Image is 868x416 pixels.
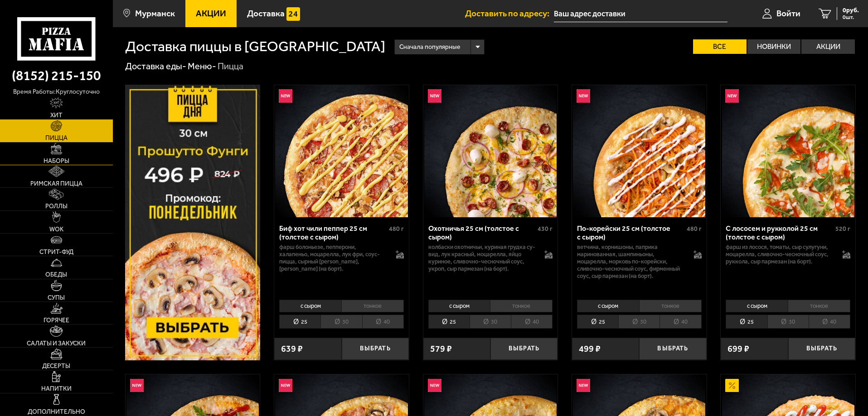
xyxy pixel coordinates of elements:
[42,363,70,369] span: Десерты
[428,89,441,103] img: Новинка
[44,158,69,164] span: Наборы
[274,85,409,217] a: НовинкаБиф хот чили пеппер 25 см (толстое с сыром)
[286,7,300,21] img: 15daf4d41897b9f0e9f617042186c801.svg
[45,272,67,278] span: Обеды
[579,344,601,354] span: 499 ₽
[727,344,749,354] span: 699 ₽
[188,61,216,72] a: Меню-
[726,224,833,241] div: С лососем и рукколой 25 см (толстое с сыром)
[725,379,739,392] img: Акционный
[247,9,285,18] span: Доставка
[49,226,63,233] span: WOK
[490,338,558,360] button: Выбрать
[639,338,706,360] button: Выбрать
[320,315,362,329] li: 30
[399,38,460,56] span: Сначала популярные
[639,300,702,312] li: тонкое
[538,225,553,233] span: 430 г
[572,85,707,217] a: НовинкаПо-корейски 25 см (толстое с сыром)
[218,61,243,72] div: Пицца
[577,300,639,312] li: с сыром
[125,39,385,54] h1: Доставка пиццы в [GEOGRAPHIC_DATA]
[281,344,303,354] span: 639 ₽
[423,85,558,217] a: НовинкаОхотничья 25 см (толстое с сыром)
[490,300,553,312] li: тонкое
[428,244,536,273] p: колбаски охотничьи, куриная грудка су-вид, лук красный, моцарелла, яйцо куриное, сливочно-чесночн...
[573,85,705,217] img: По-корейски 25 см (толстое с сыром)
[39,249,73,255] span: Стрит-фуд
[809,315,850,329] li: 40
[428,224,536,241] div: Охотничья 25 см (толстое с сыром)
[722,85,854,217] img: С лососем и рукколой 25 см (толстое с сыром)
[788,338,855,360] button: Выбрать
[389,225,404,233] span: 480 г
[721,85,855,217] a: НовинкаС лососем и рукколой 25 см (толстое с сыром)
[196,9,226,18] span: Акции
[577,315,618,329] li: 25
[843,14,859,20] span: 0 шт.
[279,89,292,103] img: Новинка
[726,300,788,312] li: с сыром
[44,317,69,324] span: Горячее
[835,225,850,233] span: 520 г
[50,112,63,119] span: Хит
[279,315,320,329] li: 25
[465,9,554,18] span: Доставить по адресу:
[342,338,409,360] button: Выбрать
[577,379,590,392] img: Новинка
[48,295,65,301] span: Супы
[726,315,767,329] li: 25
[275,85,407,217] img: Биф хот чили пеппер 25 см (толстое с сыром)
[618,315,659,329] li: 30
[430,344,452,354] span: 579 ₽
[130,379,144,392] img: Новинка
[843,7,859,14] span: 0 руб.
[577,244,684,280] p: ветчина, корнишоны, паприка маринованная, шампиньоны, моцарелла, морковь по-корейски, сливочно-че...
[428,315,470,329] li: 25
[577,224,684,241] div: По-корейски 25 см (толстое с сыром)
[27,340,86,347] span: Салаты и закуски
[511,315,553,329] li: 40
[659,315,701,329] li: 40
[41,386,72,392] span: Напитки
[801,39,855,54] label: Акции
[125,61,186,72] a: Доставка еды-
[135,9,175,18] span: Мурманск
[45,203,68,210] span: Роллы
[28,409,85,415] span: Дополнительно
[767,315,809,329] li: 30
[30,181,82,187] span: Римская пицца
[687,225,702,233] span: 480 г
[341,300,404,312] li: тонкое
[428,379,441,392] img: Новинка
[428,300,490,312] li: с сыром
[279,300,341,312] li: с сыром
[554,5,727,22] input: Ваш адрес доставки
[45,135,68,141] span: Пицца
[747,39,801,54] label: Новинки
[279,244,387,273] p: фарш болоньезе, пепперони, халапеньо, моцарелла, лук фри, соус-пицца, сырный [PERSON_NAME], [PERS...
[470,315,511,329] li: 30
[279,379,292,392] img: Новинка
[424,85,557,217] img: Охотничья 25 см (толстое с сыром)
[693,39,747,54] label: Все
[776,9,800,18] span: Войти
[577,89,590,103] img: Новинка
[725,89,739,103] img: Новинка
[726,244,833,265] p: фарш из лосося, томаты, сыр сулугуни, моцарелла, сливочно-чесночный соус, руккола, сыр пармезан (...
[788,300,850,312] li: тонкое
[279,224,387,241] div: Биф хот чили пеппер 25 см (толстое с сыром)
[362,315,404,329] li: 40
